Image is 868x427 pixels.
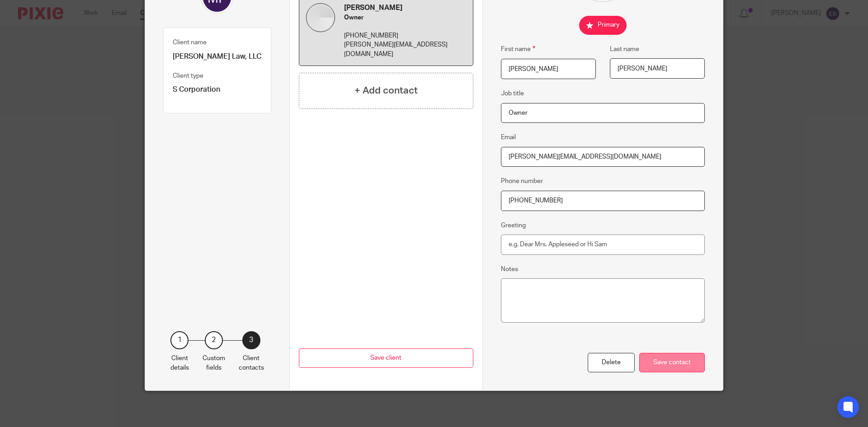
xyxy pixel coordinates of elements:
label: First name [501,44,535,54]
div: 3 [242,331,260,349]
p: [PERSON_NAME] Law, LLC [173,52,262,61]
label: Last name [610,45,639,54]
div: 1 [170,331,189,349]
label: Phone number [501,177,543,186]
p: [PERSON_NAME][EMAIL_ADDRESS][DOMAIN_NAME] [344,40,466,59]
label: Email [501,133,516,142]
label: Notes [501,265,518,274]
p: Client details [170,354,189,372]
img: default.jpg [306,3,335,32]
p: Client contacts [239,354,264,372]
p: [PHONE_NUMBER] [344,31,466,40]
div: Save contact [639,353,705,372]
label: Job title [501,89,524,98]
p: S Corporation [173,85,262,94]
h4: [PERSON_NAME] [344,3,466,13]
label: Client name [173,38,207,47]
p: Custom fields [203,354,225,372]
input: e.g. Dear Mrs. Appleseed or Hi Sam [501,235,705,255]
button: Save client [299,348,473,368]
h5: Owner [344,13,466,22]
div: 2 [205,331,223,349]
h4: + Add contact [354,84,418,98]
label: Greeting [501,221,526,230]
label: Client type [173,71,203,80]
div: Delete [588,353,635,372]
